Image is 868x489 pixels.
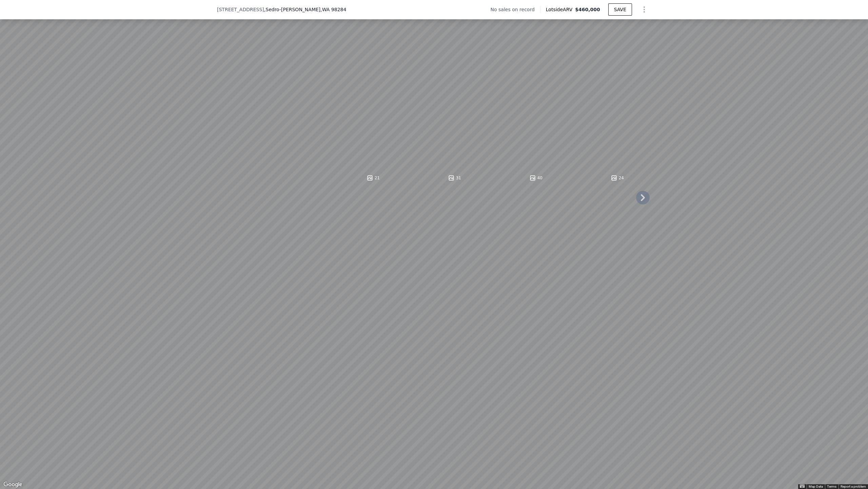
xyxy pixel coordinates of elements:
[320,7,346,12] span: , WA 98284
[491,6,540,13] div: No sales on record
[575,7,600,12] span: $460,000
[608,3,632,16] button: SAVE
[448,175,461,181] div: 31
[637,3,651,16] button: Show Options
[611,175,624,181] div: 24
[546,6,575,13] span: Lotside ARV
[264,6,347,13] span: , Sedro-[PERSON_NAME]
[367,175,380,181] div: 21
[529,175,542,181] div: 40
[217,6,264,13] span: [STREET_ADDRESS]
